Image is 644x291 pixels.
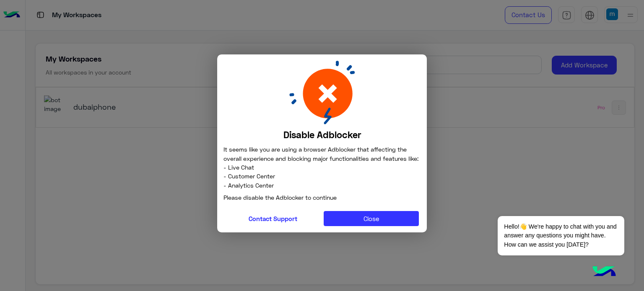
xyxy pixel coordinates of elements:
b: Disable Adblocker [283,129,361,140]
span: Hello!👋 We're happy to chat with you and answer any questions you might have. How can we assist y... [498,216,624,255]
button: Contact Support [225,211,321,226]
button: Close [324,211,419,226]
span: It seems like you are using a browser Adblocker that affecting the overall experience and blockin... [223,146,418,162]
span: - Analytics Center [223,181,421,190]
span: - Customer Center [223,172,421,180]
img: hulul-logo.png [589,258,619,287]
span: - Live Chat [223,163,421,172]
p: Please disable the Adblocker to continue [223,190,421,205]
